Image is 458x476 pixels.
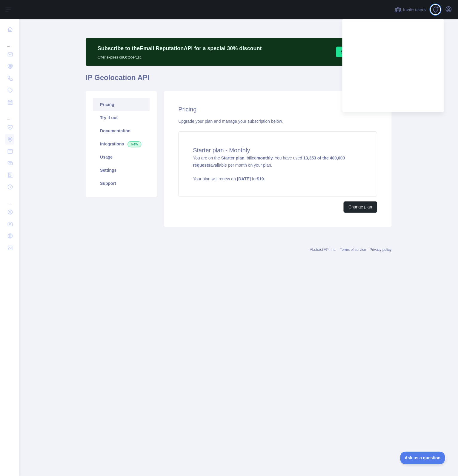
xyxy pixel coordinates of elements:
strong: $ 19 . [257,176,265,181]
p: Subscribe to the Email Reputation API for a special 30 % discount [98,44,262,53]
span: Invite users [403,6,426,13]
a: Privacy policy [370,248,391,252]
a: Try it out [93,111,150,124]
a: Usage [93,151,150,164]
div: ... [5,194,14,205]
h4: Starter plan - Monthly [193,146,362,154]
span: You are on the , billed You have used available per month on your plan. [193,156,362,182]
a: Pricing [93,98,150,111]
div: ... [5,36,14,48]
a: Abstract API Inc. [310,248,336,252]
a: Support [93,177,150,190]
button: Invite users [393,5,427,14]
button: Subscribe [DATE] [336,47,381,57]
p: Your plan will renew on for [193,176,362,182]
button: Change plan [343,201,377,213]
iframe: Toggle Customer Support [400,452,446,464]
p: Offer expires on October 1st. [98,53,262,60]
span: New [127,141,141,147]
a: Integrations New [93,137,150,151]
div: Upgrade your plan and manage your subscription below. [178,118,377,124]
a: Documentation [93,124,150,137]
strong: monthly. [256,156,273,160]
strong: Starter plan [221,156,244,160]
h2: Pricing [178,105,377,113]
a: Settings [93,164,150,177]
a: Terms of service [340,248,366,252]
div: ... [5,109,14,121]
h1: IP Geolocation API [86,73,391,87]
strong: [DATE] [237,176,250,181]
